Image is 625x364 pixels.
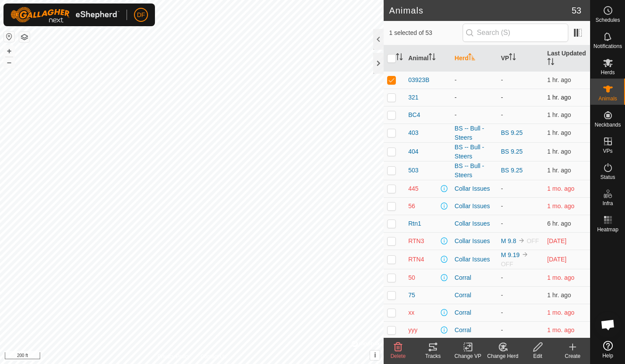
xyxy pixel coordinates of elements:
span: Aug 15, 2025, 10:38 AM [547,185,574,192]
span: Sep 18, 2025, 9:38 AM [547,256,567,263]
div: Collar Issues [455,219,494,228]
span: RTN3 [408,237,424,246]
span: Status [600,175,615,180]
div: BS -- Bull - Steers [455,161,494,180]
span: 1 selected of 53 [389,28,462,38]
th: Last Updated [544,45,590,72]
span: 03923B [408,76,429,85]
span: Help [602,353,613,358]
app-display-virtual-paddock-transition: - [501,111,503,118]
app-display-virtual-paddock-transition: - [501,203,503,209]
span: 53 [572,4,581,17]
span: Sep 26, 2025, 12:08 AM [547,94,571,101]
th: VP [498,45,544,72]
span: Heatmap [597,227,618,232]
span: 321 [408,93,418,102]
span: Aug 15, 2025, 10:38 AM [547,326,574,333]
button: Reset Map [4,31,14,42]
p-sorticon: Activate to sort [547,59,554,66]
th: Animal [405,45,451,72]
p-sorticon: Activate to sort [429,55,436,62]
a: BS 9.25 [501,129,523,136]
div: Corral [455,308,494,317]
div: BS -- Bull - Steers [455,124,494,142]
th: Herd [451,45,498,72]
span: Sep 26, 2025, 12:08 AM [547,76,571,83]
span: Herds [601,70,615,75]
h2: Animals [389,5,571,16]
div: Change Herd [485,352,520,360]
app-display-virtual-paddock-transition: - [501,94,503,101]
div: Corral [455,291,494,300]
app-display-virtual-paddock-transition: - [501,292,503,299]
div: - [455,93,494,102]
app-display-virtual-paddock-transition: - [501,220,503,227]
div: Edit [520,352,555,360]
span: 445 [408,184,418,193]
div: Collar Issues [455,202,494,211]
span: 75 [408,291,415,300]
span: Animals [598,96,617,101]
div: Tracks [416,352,450,360]
span: BC4 [408,110,420,120]
span: Schedules [595,17,620,23]
span: OFF [501,261,513,268]
button: – [4,57,14,68]
a: Help [591,337,625,362]
div: Create [555,352,590,360]
span: Sep 10, 2025, 7:53 PM [547,237,567,244]
img: to [518,237,525,244]
span: Sep 26, 2025, 12:08 AM [547,129,571,136]
span: Aug 15, 2025, 10:38 AM [547,203,574,209]
p-sorticon: Activate to sort [509,55,516,62]
app-display-virtual-paddock-transition: - [501,185,503,192]
app-display-virtual-paddock-transition: - [501,274,503,281]
span: 503 [408,166,418,175]
div: Open chat [595,312,621,338]
span: DF [137,10,145,20]
app-display-virtual-paddock-transition: - [501,309,503,316]
span: Aug 15, 2025, 10:38 AM [547,309,574,316]
div: BS -- Bull - Steers [455,143,494,161]
app-display-virtual-paddock-transition: - [501,76,503,83]
span: Sep 26, 2025, 12:08 AM [547,167,571,174]
span: Sep 26, 2025, 12:08 AM [547,111,571,118]
span: 404 [408,147,418,156]
span: 403 [408,128,418,137]
span: Sep 26, 2025, 12:08 AM [547,292,571,299]
span: VPs [603,148,612,154]
app-display-virtual-paddock-transition: - [501,326,503,333]
a: M 9.8 [501,237,516,244]
p-sorticon: Activate to sort [468,55,475,62]
span: i [374,351,376,359]
span: Notifications [594,44,622,49]
div: Collar Issues [455,237,494,246]
span: Delete [391,353,406,359]
a: Privacy Policy [158,353,190,361]
a: M 9.19 [501,251,520,258]
span: Aug 15, 2025, 10:38 AM [547,274,574,281]
div: Corral [455,326,494,335]
input: Search (S) [463,24,568,42]
span: 50 [408,273,415,282]
div: - [455,110,494,120]
p-sorticon: Activate to sort [396,55,403,62]
div: Corral [455,273,494,282]
a: BS 9.25 [501,148,523,155]
a: Contact Us [200,353,226,361]
div: Collar Issues [455,184,494,193]
span: Infra [602,201,613,206]
span: RTN4 [408,255,424,264]
img: to [522,251,529,258]
span: 56 [408,202,415,211]
span: OFF [527,237,539,244]
button: + [4,46,14,56]
div: Change VP [450,352,485,360]
div: - [455,76,494,85]
div: Collar Issues [455,255,494,264]
button: i [370,350,380,360]
span: yyy [408,326,417,335]
span: Neckbands [594,122,621,127]
button: Map Layers [19,32,30,42]
span: xx [408,308,414,317]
